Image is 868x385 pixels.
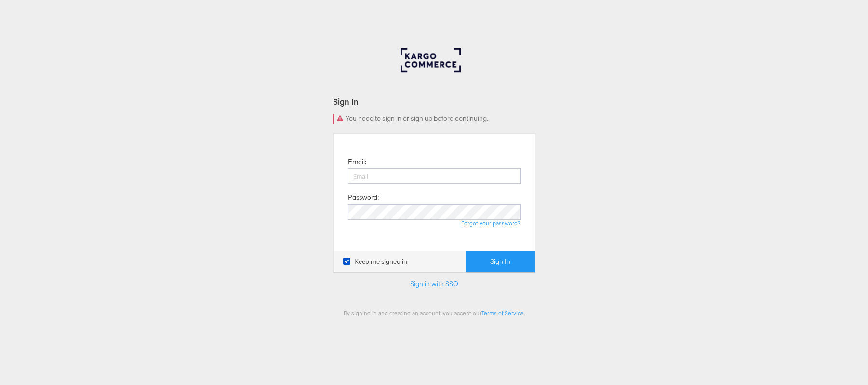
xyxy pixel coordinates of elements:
[333,309,535,316] div: By signing in and creating an account, you accept our .
[343,257,407,266] label: Keep me signed in
[333,96,535,107] div: Sign In
[348,168,521,184] input: Email
[481,309,524,316] a: Terms of Service
[466,251,535,273] button: Sign In
[348,157,366,166] label: Email:
[333,114,535,124] div: You need to sign in or sign up before continuing.
[410,279,458,288] a: Sign in with SSO
[348,193,379,202] label: Password:
[461,220,521,227] a: Forgot your password?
